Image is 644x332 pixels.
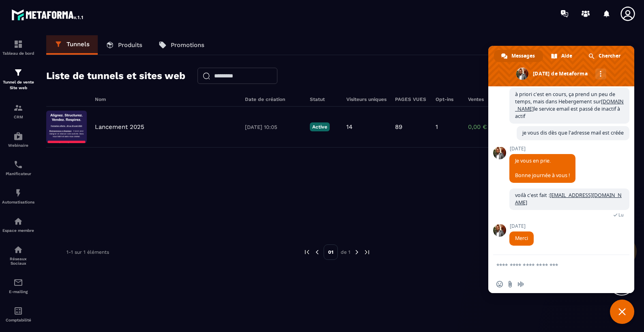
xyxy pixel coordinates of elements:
a: social-networksocial-networkRéseaux Sociaux [2,239,34,272]
h6: Date de création [245,96,302,102]
p: [DATE] 10:05 [245,124,302,130]
h6: PAGES VUES [395,96,427,102]
h6: Nom [95,96,237,102]
a: formationformationCRM [2,97,34,125]
a: [EMAIL_ADDRESS][DOMAIN_NAME] [515,192,622,206]
a: [DOMAIN_NAME] [515,98,624,112]
h6: Statut [310,96,338,102]
a: Produits [98,35,150,55]
img: formation [13,39,23,49]
img: scheduler [13,160,23,169]
p: Tunnel de vente Site web [2,79,34,91]
span: à priori c'est en cours, ça prend un peu de temps, mais dans Hebergement sur le service email est... [515,91,624,120]
p: Espace membre [2,228,34,233]
span: [DATE] [509,223,534,229]
img: next [363,248,371,256]
div: Fermer le chat [610,300,634,324]
p: 0,00 € [468,123,509,131]
span: Messages [511,50,535,62]
div: Messages [494,50,543,62]
textarea: Entrez votre message... [496,262,608,269]
span: Merci [515,235,528,242]
span: je vous dis dès que l'adresse mail est créée [522,129,624,136]
img: automations [13,131,23,141]
h6: Visiteurs uniques [346,96,387,102]
p: Promotions [171,41,204,49]
p: 1 [436,123,438,131]
img: automations [13,188,23,198]
p: Produits [118,41,142,49]
span: Lu [618,212,624,218]
span: Message audio [517,281,524,287]
p: Tableau de bord [2,51,34,56]
a: Tunnels [46,35,98,55]
a: automationsautomationsAutomatisations [2,182,34,210]
img: automations [13,216,23,226]
div: Autres canaux [595,69,606,79]
div: Aide [544,50,580,62]
p: Réseaux Sociaux [2,257,34,266]
p: Planificateur [2,171,34,176]
p: CRM [2,115,34,119]
img: email [13,278,23,287]
p: 89 [395,123,402,131]
a: schedulerschedulerPlanificateur [2,154,34,182]
span: Insérer un emoji [496,281,503,287]
img: social-network [13,245,23,255]
a: formationformationTableau de bord [2,33,34,62]
img: formation [13,103,23,113]
img: prev [313,248,321,256]
a: automationsautomationsWebinaire [2,125,34,154]
span: [DATE] [509,146,575,152]
a: Promotions [150,35,213,55]
p: Active [310,122,330,131]
a: automationsautomationsEspace membre [2,210,34,239]
p: Comptabilité [2,318,34,322]
div: Chercher [581,50,629,62]
span: voilà c'est fait : [515,192,622,206]
p: E-mailing [2,289,34,294]
h2: Liste de tunnels et sites web [46,68,185,84]
p: Webinaire [2,143,34,148]
span: Aide [561,50,572,62]
p: Lancement 2025 [95,123,144,131]
img: accountant [13,306,23,316]
h6: Ventes [468,96,509,102]
img: next [353,248,361,256]
img: image [46,111,87,143]
span: Envoyer un fichier [507,281,513,287]
img: logo [11,7,84,22]
p: Automatisations [2,200,34,204]
span: Je vous en prie. Bonne journée à vous ! [515,157,570,179]
h6: Opt-ins [436,96,460,102]
p: 14 [346,123,352,131]
p: de 1 [341,249,350,255]
p: 01 [324,244,338,260]
img: formation [13,68,23,77]
a: emailemailE-mailing [2,272,34,300]
span: Chercher [599,50,620,62]
p: 1-1 sur 1 éléments [67,249,109,255]
img: prev [303,248,311,256]
p: Tunnels [67,41,90,48]
a: formationformationTunnel de vente Site web [2,62,34,97]
a: accountantaccountantComptabilité [2,300,34,328]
